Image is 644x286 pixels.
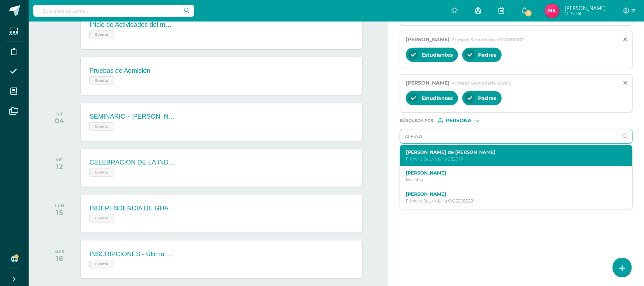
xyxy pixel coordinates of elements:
[406,80,449,86] span: [PERSON_NAME]
[89,113,175,120] div: SEMINARIO - [PERSON_NAME] a Dirección - Asistencia Obligatoria
[525,9,532,17] span: 9
[54,254,64,263] div: 16
[422,52,453,58] span: Estudiantes
[545,4,559,18] img: e1424e2d79dd695755660daaca2de6f7.png
[478,95,496,101] span: Padres
[89,122,114,131] span: Evento
[89,159,175,166] div: CELEBRACIÓN DE LA INDEPENDENCIA - Asiste todo el colegio
[406,198,617,204] p: Primero Secundaria VV20200022
[478,52,496,58] span: Padres
[406,36,449,43] span: [PERSON_NAME]
[89,214,114,223] span: Evento
[89,76,114,85] span: Evento
[56,157,63,162] div: VIE
[565,11,606,17] span: Mi Perfil
[446,119,472,123] span: Persona
[451,37,524,42] span: Primero Secundaria VV20200021
[406,156,617,162] p: Primero Secundaria 282019
[89,67,150,75] div: Pruebas de Admisión
[89,21,175,29] div: Inicio de Actividades del mes patrio
[89,260,114,268] span: Evento
[33,5,194,17] input: Busca un usuario...
[89,251,175,258] div: INSCRIPCIONES - Último día para realizar el proceso de Reinscripción ORDINARIA
[438,118,492,123] div: [object Object]
[55,111,64,116] div: JUE
[89,205,175,212] div: INDEPENDENCIA DE GUATEMALA - Asueto
[406,177,617,183] p: Maestro
[400,129,618,143] input: Ej. Mario Galindo
[55,203,64,208] div: LUN
[400,119,434,123] span: Búsqueda por :
[422,95,453,101] span: Estudiantes
[54,249,64,254] div: MAR
[406,191,617,197] label: [PERSON_NAME]
[565,4,606,11] span: [PERSON_NAME]
[89,168,114,177] span: Evento
[451,80,512,86] span: Primero Secundaria 272019
[89,30,114,39] span: Evento
[56,162,63,171] div: 12
[406,170,617,176] label: [PERSON_NAME]
[55,116,64,125] div: 04
[55,208,64,217] div: 15
[406,149,617,155] label: [PERSON_NAME] de [PERSON_NAME]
